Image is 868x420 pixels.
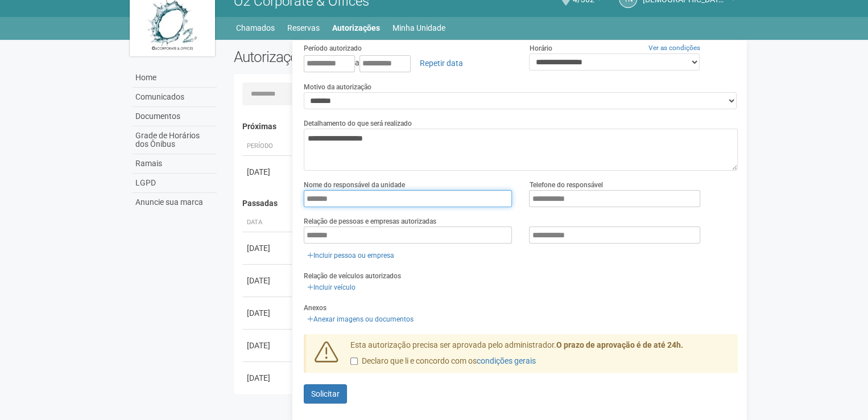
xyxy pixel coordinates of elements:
[304,53,512,73] div: a
[304,249,398,262] a: Incluir pessoa ou empresa
[133,107,217,126] a: Documentos
[133,154,217,174] a: Ramais
[556,340,683,349] strong: O prazo de aprovação é de até 24h.
[133,68,217,88] a: Home
[648,44,700,52] a: Ver as condições
[247,166,289,178] div: [DATE]
[236,20,275,36] a: Chamados
[242,213,294,232] th: Data
[304,281,359,294] a: Incluir veículo
[242,122,730,131] h4: Próximas
[133,174,217,193] a: LGPD
[304,384,347,403] button: Solicitar
[304,118,412,129] label: Detalhamento do que será realizado
[529,180,602,190] label: Telefone do responsável
[287,20,320,36] a: Reservas
[133,193,217,212] a: Anuncie sua marca
[242,199,730,208] h4: Passadas
[247,242,289,254] div: [DATE]
[304,216,436,227] label: Relação de pessoas e empresas autorizadas
[242,137,294,156] th: Período
[332,20,380,36] a: Autorizações
[477,356,536,365] a: condições gerais
[133,88,217,107] a: Comunicados
[529,43,552,53] label: Horário
[350,356,536,367] label: Declaro que li e concordo com os
[350,357,358,365] input: Declaro que li e concordo com oscondições gerais
[311,389,340,398] span: Solicitar
[304,271,401,281] label: Relação de veículos autorizados
[234,48,477,65] h2: Autorizações
[412,53,470,73] a: Repetir data
[247,307,289,319] div: [DATE]
[247,372,289,384] div: [DATE]
[304,82,371,92] label: Motivo da autorização
[304,43,362,53] label: Período autorizado
[304,303,326,313] label: Anexos
[304,180,405,190] label: Nome do responsável da unidade
[247,275,289,286] div: [DATE]
[342,340,738,373] div: Esta autorização precisa ser aprovada pelo administrador.
[247,340,289,351] div: [DATE]
[392,20,445,36] a: Minha Unidade
[304,313,417,326] a: Anexar imagens ou documentos
[133,126,217,154] a: Grade de Horários dos Ônibus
